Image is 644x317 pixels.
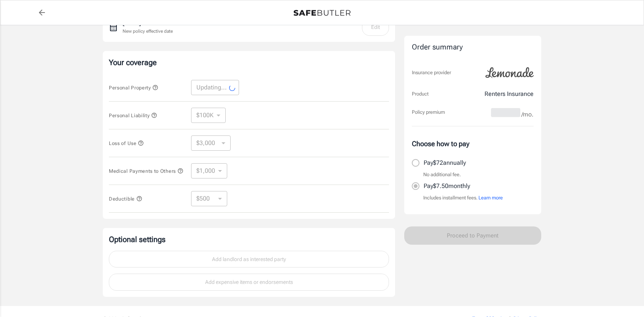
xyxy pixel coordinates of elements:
button: Learn more [478,194,503,202]
button: Personal Property [109,83,158,92]
span: Loss of Use [109,140,144,146]
svg: New policy start date [109,23,118,32]
div: Order summary [412,42,534,53]
button: Loss of Use [109,139,144,148]
span: /mo. [521,109,534,120]
p: No additional fee. [423,171,461,178]
span: Deductible [109,196,142,202]
img: Back to quotes [293,10,351,16]
button: Deductible [109,194,142,203]
span: Medical Payments to Others [109,168,183,174]
p: Optional settings [109,234,389,245]
p: Pay $7.50 monthly [424,182,470,191]
img: Lemonade [481,62,538,83]
p: Includes installment fees. [423,194,503,202]
p: New policy effective date [123,28,173,35]
p: Product [412,90,429,98]
p: Choose how to pay [412,139,534,149]
span: Personal Liability [109,113,157,118]
p: Your coverage [109,57,389,68]
button: Medical Payments to Others [109,166,183,175]
button: Personal Liability [109,111,157,120]
p: Pay $72 annually [424,158,466,167]
a: back to quotes [34,5,49,20]
p: Insurance provider [412,69,451,76]
p: Policy premium [412,108,445,116]
span: Personal Property [109,85,158,91]
p: Renters Insurance [485,89,534,99]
